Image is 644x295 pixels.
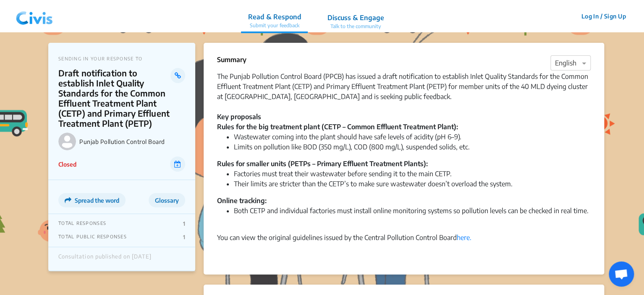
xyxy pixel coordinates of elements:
p: Discuss & Engage [327,13,384,23]
strong: Online tracking: [217,196,267,205]
p: Closed [58,160,76,169]
div: You can view the original guidelines issued by the Central Pollution Control Board [217,232,591,243]
li: Factories must treat their wastewater before sending it to the main CETP. [234,169,591,179]
button: Glossary [149,193,185,207]
p: Submit your feedback [248,22,301,29]
img: Punjab Pollution Control Board logo [58,133,76,150]
p: TOTAL PUBLIC RESPONSES [58,234,127,240]
p: Draft notification to establish Inlet Quality Standards for the Common Effluent Treatment Plant (... [58,68,170,128]
p: TOTAL RESPONSES [58,220,106,227]
p: 1 [183,220,185,227]
button: Spread the word [58,193,126,207]
p: SENDING IN YOUR RESPONSE TO [58,56,185,61]
li: Both CETP and individual factories must install online monitoring systems so pollution levels can... [234,206,591,226]
img: navlogo.png [13,4,56,29]
a: here. [457,233,471,242]
strong: Rules for smaller units (PETPs – Primary Effluent Treatment Plants): [217,159,428,168]
p: Punjab Pollution Control Board [79,138,185,145]
div: Consultation published on [DATE] [58,253,152,264]
li: Their limits are stricter than the CETP’s to make sure wastewater doesn’t overload the system. [234,179,591,189]
span: Glossary [155,197,179,204]
div: Open chat [609,261,634,287]
p: Talk to the community [327,23,384,30]
span: Spread the word [75,197,119,204]
li: Wastewater coming into the plant should have safe levels of acidity (pH 6–9). [234,132,591,142]
p: 1 [183,234,185,240]
p: Summary [217,55,246,65]
div: The Punjab Pollution Control Board (PPCB) has issued a draft notification to establish Inlet Qual... [217,71,591,122]
strong: Rules for the big treatment plant (CETP – Common Effluent Treatment Plant): [217,123,458,131]
button: Log In / Sign Up [576,10,631,23]
strong: Key proposals [217,112,261,121]
p: Read & Respond [248,12,301,22]
li: Limits on pollution like BOD (350 mg/L), COD (800 mg/L), suspended solids, etc. [234,142,591,152]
